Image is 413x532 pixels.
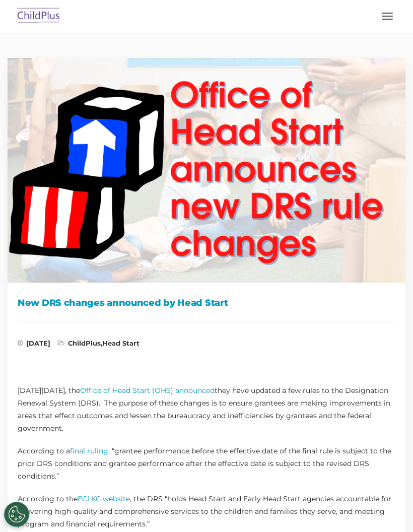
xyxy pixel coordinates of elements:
img: ChildPlus by Procare Solutions [15,5,62,28]
p: [DATE][DATE], the they have updated a few rules to the Designation Renewal System (DRS). The purp... [18,384,395,435]
p: According to the , the DRS “holds Head Start and Early Head Start agencies accountable for delive... [18,493,395,530]
button: Cookies Settings [4,502,29,527]
a: Office of Head Start (OHS) announced [80,386,215,395]
h1: New DRS changes announced by Head Start [18,295,395,310]
a: ECLKC website [78,494,130,503]
p: According to a , “grantee performance before the effective date of the final rule is subject to t... [18,445,395,483]
span: , [58,340,140,350]
a: Head Start [102,339,140,347]
a: final ruling [70,446,108,455]
span: [DATE] [18,340,50,350]
a: ChildPlus [68,339,101,347]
